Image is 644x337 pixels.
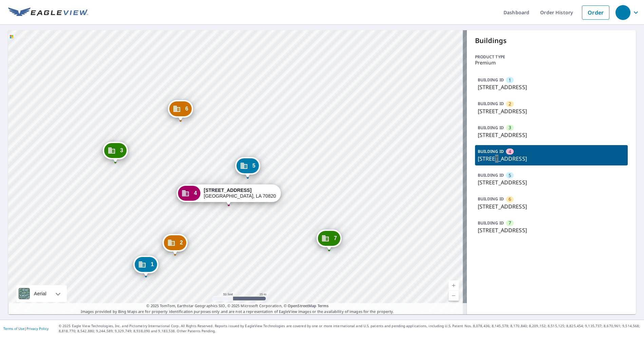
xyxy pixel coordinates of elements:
a: Current Level 19, Zoom Out [449,291,459,301]
p: BUILDING ID [478,101,504,106]
p: [STREET_ADDRESS] [478,226,625,234]
p: [STREET_ADDRESS] [478,107,625,115]
span: 2 [509,101,511,107]
p: © 2025 Eagle View Technologies, Inc. and Pictometry International Corp. All Rights Reserved. Repo... [59,323,641,334]
p: Product type [475,54,628,60]
span: 4 [194,191,197,196]
span: 3 [120,148,123,153]
p: BUILDING ID [478,77,504,83]
p: BUILDING ID [478,148,504,154]
span: 5 [252,163,255,168]
div: Aerial [16,285,67,302]
strong: [STREET_ADDRESS] [204,187,252,193]
span: 7 [334,236,337,241]
div: [GEOGRAPHIC_DATA], LA 70820 [204,187,276,199]
div: Dropped pin, building 6, Commercial property, 550 Ben Hur Rd Baton Rouge, LA 70820 [168,100,193,121]
div: Dropped pin, building 7, Commercial property, 550 Ben Hur Rd Baton Rouge, LA 70820 [317,230,342,251]
div: Dropped pin, building 5, Commercial property, 550 Ben Hur Rd Baton Rouge, LA 70820 [235,157,260,178]
span: 1 [151,262,154,267]
img: EV Logo [8,7,88,18]
p: [STREET_ADDRESS] [478,131,625,139]
p: BUILDING ID [478,172,504,178]
span: 2 [180,240,183,245]
p: BUILDING ID [478,125,504,131]
p: BUILDING ID [478,196,504,202]
p: [STREET_ADDRESS] [478,83,625,91]
p: Buildings [475,36,628,46]
span: 6 [185,106,188,111]
p: Images provided by Bing Maps are for property identification purposes only and are not a represen... [8,303,467,314]
div: Dropped pin, building 4, Commercial property, 550 Ben Hur Rd Baton Rouge, LA 70820 [177,184,281,205]
p: BUILDING ID [478,220,504,226]
a: Terms of Use [3,326,24,331]
span: 7 [509,220,511,226]
a: Privacy Policy [26,326,49,331]
span: 3 [509,124,511,131]
div: Dropped pin, building 2, Commercial property, 550 Ben Hur Rd Baton Rouge, LA 70820 [163,234,188,255]
a: OpenStreetMap [288,303,316,308]
div: Aerial [32,285,49,302]
p: Premium [475,60,628,65]
p: | [3,326,49,331]
a: Order [582,5,609,20]
a: Terms [318,303,329,308]
span: 4 [509,148,511,155]
p: [STREET_ADDRESS] [478,155,625,163]
span: 6 [509,196,511,202]
span: © 2025 TomTom, Earthstar Geographics SIO, © 2025 Microsoft Corporation, © [146,303,328,309]
p: [STREET_ADDRESS] [478,202,625,211]
span: 1 [509,77,511,83]
div: Dropped pin, building 1, Commercial property, 550 Ben Hur Rd Baton Rouge, LA 70820 [133,256,158,277]
a: Current Level 19, Zoom In [449,280,459,291]
span: 5 [509,172,511,179]
p: [STREET_ADDRESS] [478,178,625,186]
div: Dropped pin, building 3, Commercial property, 550 Ben Hur Rd Baton Rouge, LA 70820 [103,142,128,163]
